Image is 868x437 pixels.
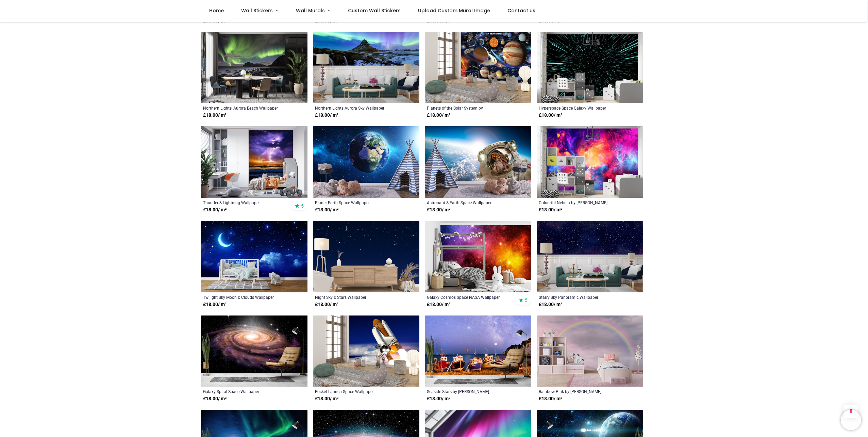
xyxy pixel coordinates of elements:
[301,203,304,209] span: 5
[313,315,419,387] img: Rocket Launch Space Wall Mural Wallpaper
[425,32,531,103] img: Planets of the Solar System Wall Mural by David Penfound
[313,126,419,198] img: Planet Earth Space Wall Mural Wallpaper
[427,294,509,300] a: Galaxy Cosmos Space NASA Wallpaper
[427,389,509,394] a: Seaside Stars by [PERSON_NAME]
[427,105,509,111] a: Planets of the Solar System by [PERSON_NAME]
[203,294,285,300] a: Twilight Sky Moon & Clouds Wallpaper
[539,294,621,300] a: Starry Sky Panoramic Wallpaper
[539,200,621,205] a: Colourful Nebula by [PERSON_NAME]
[201,126,307,198] img: Thunder & Lightning Wall Mural Wallpaper
[315,301,338,308] strong: £ 18.00 / m²
[418,7,490,14] span: Upload Custom Mural Image
[507,7,535,14] span: Contact us
[315,207,338,213] strong: £ 18.00 / m²
[315,294,397,300] a: Night Sky & Stars Wallpaper
[539,301,562,308] strong: £ 18.00 / m²
[348,7,401,14] span: Custom Wall Stickers
[315,200,397,205] a: Planet Earth Space Wallpaper
[539,105,621,111] a: Hyperspace Space Galaxy Wallpaper
[539,395,562,402] strong: £ 18.00 / m²
[537,126,643,198] img: Colourful Nebula Wall Mural by Tenyo Marchev
[313,32,419,103] img: Northern Lights Aurora Sky Wall Mural Wallpaper - Mod4
[203,207,227,213] strong: £ 18.00 / m²
[203,105,285,111] a: Northern Lights, Aurora Beach Wallpaper
[539,112,562,119] strong: £ 18.00 / m²
[241,7,273,14] span: Wall Stickers
[203,301,227,308] strong: £ 18.00 / m²
[315,389,397,394] a: Rocket Launch Space Wallpaper
[427,112,450,119] strong: £ 18.00 / m²
[537,221,643,292] img: Starry Sky Panoramic Wall Mural Wallpaper
[296,7,325,14] span: Wall Murals
[427,395,450,402] strong: £ 18.00 / m²
[313,221,419,292] img: Night Sky & Stars Wall Mural Wallpaper
[427,200,509,205] a: Astronaut & Earth Space Wallpaper
[425,315,531,387] img: Seaside Stars Wall Mural by Gary Holpin
[201,221,307,292] img: Twilight Sky Moon & Clouds Wall Mural Wallpaper
[203,112,227,119] strong: £ 18.00 / m²
[201,32,307,103] img: Northern Lights, Aurora Beach Wall Mural Wallpaper
[315,395,338,402] strong: £ 18.00 / m²
[425,126,531,198] img: Astronaut & Earth Space Wall Mural Wallpaper
[537,315,643,387] img: Rainbow Pink Wall Mural by Andrea Haase
[315,105,397,111] a: Northern Lights Aurora Sky Wallpaper
[209,7,224,14] span: Home
[841,410,861,430] iframe: Brevo live chat
[203,395,227,402] strong: £ 18.00 / m²
[201,315,307,387] img: Galaxy Spiral Space Wall Mural Wallpaper
[539,207,562,213] strong: £ 18.00 / m²
[427,207,450,213] strong: £ 18.00 / m²
[537,32,643,103] img: Hyperspace Space Galaxy Wall Mural Wallpaper
[315,112,338,119] strong: £ 18.00 / m²
[425,221,531,292] img: Galaxy Cosmos Space NASA Wall Mural Wallpaper
[427,301,450,308] strong: £ 18.00 / m²
[539,389,621,394] a: Rainbow Pink by [PERSON_NAME]
[203,200,285,205] a: Thunder & Lightning Wallpaper
[203,389,285,394] a: Galaxy Spiral Space Wallpaper
[525,297,528,303] span: 5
